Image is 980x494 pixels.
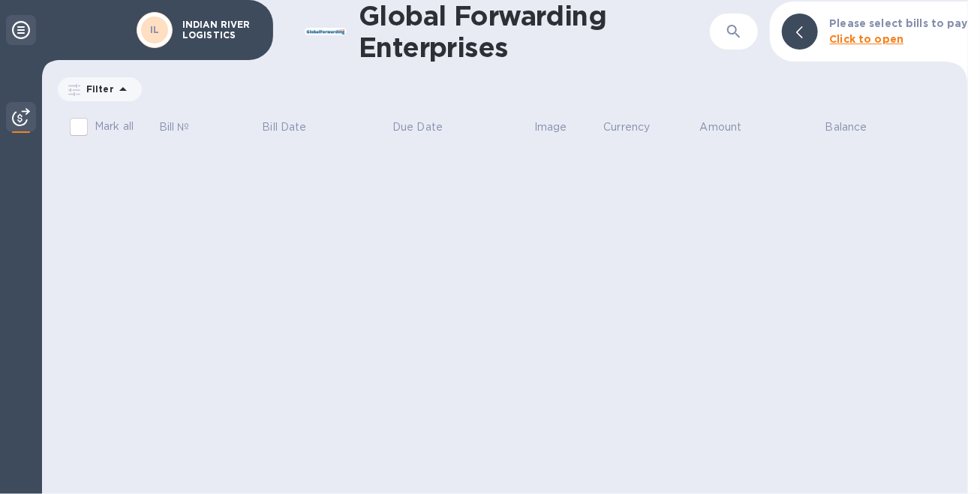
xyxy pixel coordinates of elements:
span: Amount [700,119,762,135]
span: Balance [825,119,887,135]
b: IL [150,24,160,35]
b: Please select bills to pay [830,17,968,29]
p: Mark all [95,119,134,134]
p: Bill № [159,119,190,135]
span: Due Date [392,119,462,135]
span: Bill Date [262,119,326,135]
p: Currency [603,119,650,135]
p: Image [534,119,567,135]
span: Bill № [159,119,209,135]
b: Click to open [830,33,904,45]
p: Filter [80,83,114,95]
p: Amount [700,119,742,135]
p: Balance [825,119,867,135]
p: INDIAN RIVER LOGISTICS [182,20,257,41]
p: Due Date [392,119,443,135]
p: Bill Date [262,119,306,135]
